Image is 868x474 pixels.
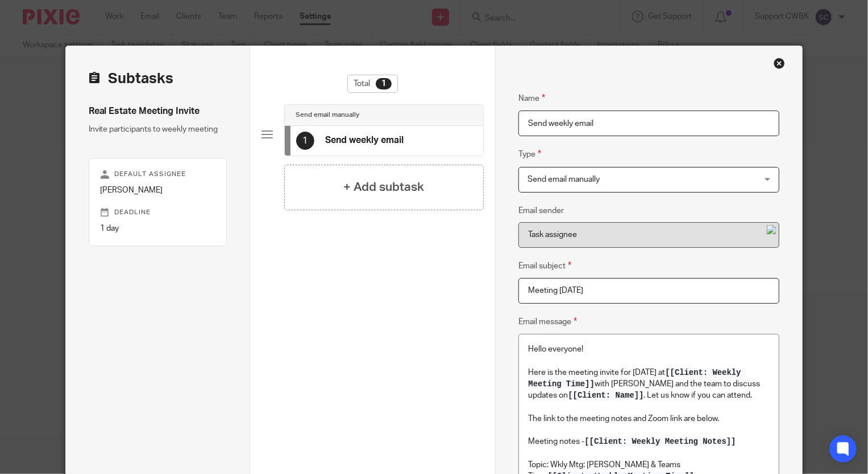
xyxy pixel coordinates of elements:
span: [[Client: Weekly Meeting Notes]] [584,437,736,446]
label: Type [518,148,541,161]
label: Email message [518,315,577,328]
p: [PERSON_NAME] [101,185,215,196]
h4: Send weekly email [326,134,404,146]
p: Invite participants to weekly meeting [89,124,227,135]
div: 1 [296,132,314,150]
div: Total [347,75,398,93]
p: Deadline [101,208,215,217]
label: Email sender [518,205,564,216]
p: Meeting notes - [528,436,770,447]
h4: + Add subtask [344,178,425,196]
div: 1 [376,78,392,89]
span: Send email manually [528,175,600,183]
p: Default assignee [101,170,215,179]
p: Hello everyone! [528,344,770,355]
h4: Send email manually [296,111,360,120]
h2: Subtasks [89,69,174,88]
p: 1 day [101,223,215,234]
h4: Real Estate Meeting Invite [89,105,227,117]
p: The link to the meeting notes and Zoom link are below. [528,413,770,424]
p: Topic: Wkly Mtg: [PERSON_NAME] & Teams [528,459,770,471]
input: Subject [518,278,779,304]
div: Close this dialog window [774,58,785,69]
label: Email subject [518,259,571,272]
span: [[Client: Name]] [568,391,643,400]
label: Name [518,92,545,105]
p: Here is the meeting invite for [DATE] at with [PERSON_NAME] and the team to discuss updates on . ... [528,367,770,402]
